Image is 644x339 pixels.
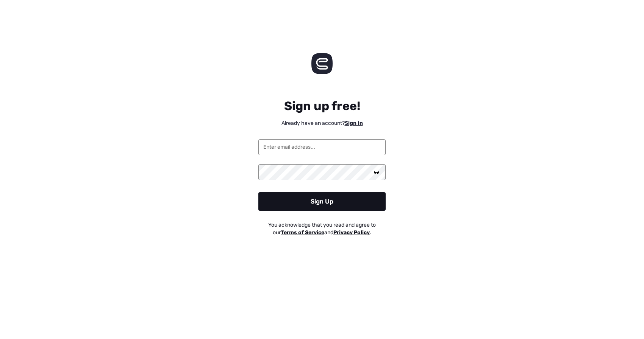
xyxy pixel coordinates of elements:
[258,192,386,211] div: Sign Up
[333,229,370,236] u: Privacy Policy
[345,120,363,126] a: Sign In
[258,139,386,155] input: Enter email address...
[311,53,333,74] img: Codeless logo
[258,218,386,236] div: You acknowledge that you read and agree to our and .
[281,229,324,236] u: Terms of Service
